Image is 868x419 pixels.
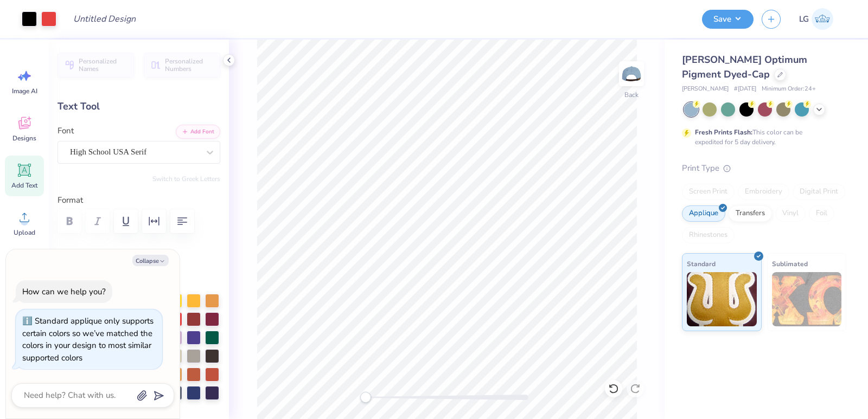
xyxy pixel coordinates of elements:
button: Personalized Numbers [144,53,220,78]
div: How can we help you? [22,286,106,297]
button: Save [702,10,754,29]
div: Standard applique only supports certain colors so we’ve matched the colors in your design to most... [22,315,154,363]
span: Add Text [11,181,37,190]
label: Color [58,247,220,260]
span: Personalized Names [79,57,127,73]
span: Image AI [12,87,37,95]
strong: Fresh Prints Flash: [695,128,752,137]
label: Format [58,194,220,207]
div: Applique [682,205,725,222]
div: Foil [809,205,834,222]
div: Accessibility label [360,392,371,403]
span: Upload [14,228,35,237]
span: Designs [12,134,36,143]
img: Lijo George [812,8,833,30]
img: Back [621,63,642,85]
div: Back [624,90,639,100]
span: Minimum Order: 24 + [762,85,816,94]
button: Switch to Greek Letters [152,175,220,183]
div: Print Type [682,162,846,175]
img: Sublimated [772,272,842,326]
label: Font [58,125,74,137]
button: Personalized Names [58,53,134,78]
span: [PERSON_NAME] [682,85,729,94]
div: Screen Print [682,184,735,200]
input: Untitled Design [65,8,144,30]
span: Sublimated [772,258,808,269]
span: Standard [687,258,716,269]
div: This color can be expedited for 5 day delivery. [695,127,828,147]
span: LG [799,13,809,25]
a: LG [794,8,838,30]
div: Rhinestones [682,227,735,243]
div: Transfers [729,205,772,222]
div: Embroidery [738,184,789,200]
div: Text Tool [58,99,220,114]
span: [PERSON_NAME] Optimum Pigment Dyed-Cap [682,53,807,81]
button: Add Font [176,125,220,139]
span: # [DATE] [734,85,756,94]
button: Collapse [132,255,169,266]
div: Digital Print [793,184,845,200]
span: Personalized Numbers [165,57,214,73]
img: Standard [687,272,757,326]
div: Vinyl [775,205,806,222]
